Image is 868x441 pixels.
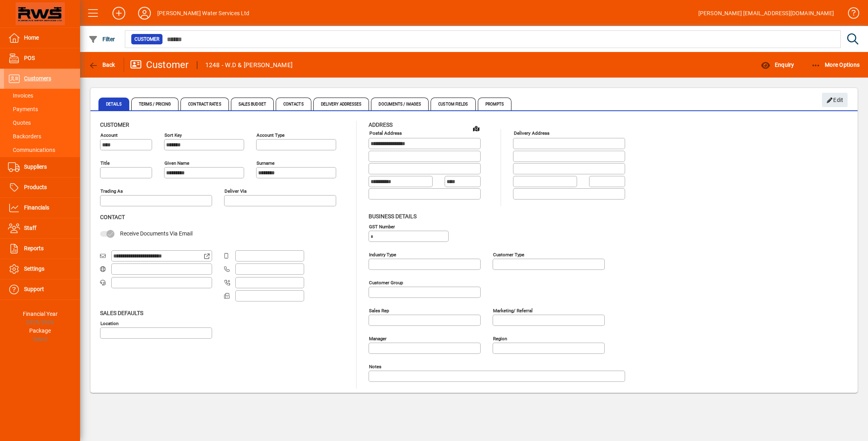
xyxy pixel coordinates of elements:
mat-label: Marketing/ Referral [493,307,533,313]
div: 1248 - W.D & [PERSON_NAME] [205,59,293,72]
a: Quotes [4,116,80,130]
span: Support [24,286,44,292]
a: POS [4,48,80,68]
a: Suppliers [4,157,80,177]
span: Customers [24,75,51,82]
a: Knowledge Base [842,2,858,28]
span: Quotes [8,120,31,126]
button: Enquiry [759,58,796,72]
span: Prompts [478,98,512,110]
div: Customer [130,58,189,71]
span: Documents / Images [371,98,429,110]
a: View on map [470,122,483,135]
span: Enquiry [761,62,794,68]
mat-label: Sales rep [369,307,389,313]
span: More Options [811,62,860,68]
mat-label: Account Type [257,132,285,138]
a: Support [4,279,80,299]
span: Reports [24,245,44,251]
mat-label: Location [100,320,118,326]
span: Payments [8,106,38,112]
span: Financial Year [23,311,58,317]
button: Profile [132,6,157,20]
span: Sales defaults [100,310,143,316]
span: Backorders [8,133,41,140]
mat-label: Sort key [164,132,182,138]
mat-label: Deliver via [225,188,247,194]
app-page-header-button: Back [80,58,124,72]
span: Receive Documents Via Email [120,230,192,237]
a: Communications [4,143,80,157]
span: Sales Budget [231,98,274,110]
a: Financials [4,198,80,218]
span: Customer [134,35,159,43]
mat-label: Notes [369,363,381,369]
span: Settings [24,265,44,272]
mat-label: Trading as [100,188,123,194]
a: Payments [4,102,80,116]
mat-label: Region [493,335,507,341]
span: Delivery Addresses [313,98,369,110]
a: Products [4,178,80,198]
span: Suppliers [24,164,47,170]
span: Back [88,62,115,68]
a: Staff [4,218,80,238]
span: Edit [826,94,844,107]
a: Settings [4,259,80,279]
a: Invoices [4,89,80,102]
span: Invoices [8,92,33,99]
span: Products [24,184,47,190]
mat-label: Account [100,132,118,138]
span: Contract Rates [180,98,229,110]
a: Backorders [4,130,80,143]
mat-label: GST Number [369,223,395,229]
span: Filter [88,36,115,42]
span: Communications [8,147,55,153]
span: Home [24,34,39,41]
mat-label: Manager [369,335,387,341]
span: Customer [100,122,129,128]
div: [PERSON_NAME] [EMAIL_ADDRESS][DOMAIN_NAME] [698,7,834,20]
span: Contact [100,214,125,220]
span: Address [369,122,393,128]
a: Reports [4,239,80,259]
button: Edit [822,93,848,107]
div: [PERSON_NAME] Water Services Ltd [157,7,250,20]
span: POS [24,55,35,61]
mat-label: Industry type [369,251,396,257]
span: Package [29,327,51,334]
span: Custom Fields [431,98,475,110]
span: Details [98,98,129,110]
button: More Options [809,58,862,72]
button: Filter [86,32,117,46]
mat-label: Given name [164,160,189,166]
a: Home [4,28,80,48]
mat-label: Customer group [369,279,403,285]
mat-label: Title [100,160,110,166]
span: Financials [24,204,49,211]
span: Contacts [276,98,311,110]
button: Back [86,58,117,72]
span: Staff [24,225,36,231]
span: Business details [369,213,417,220]
button: Add [106,6,132,20]
span: Terms / Pricing [131,98,179,110]
mat-label: Surname [257,160,275,166]
mat-label: Customer type [493,251,524,257]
